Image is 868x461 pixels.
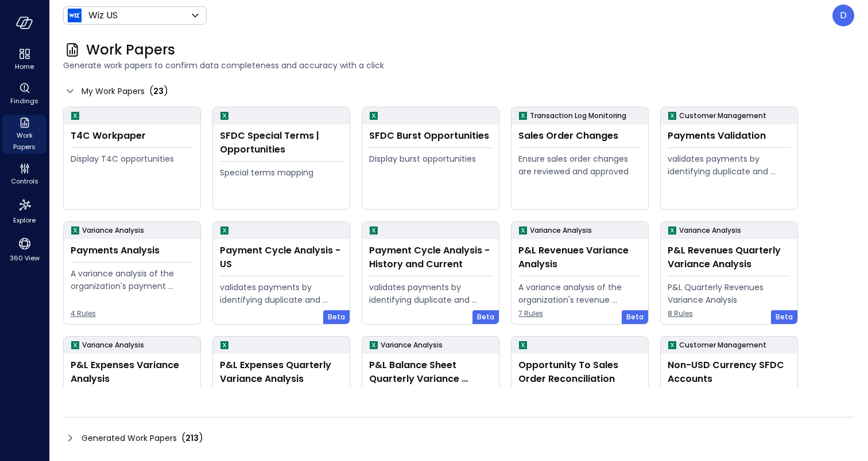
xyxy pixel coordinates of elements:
[2,80,46,108] div: Findings
[82,339,144,351] p: Variance Analysis
[840,9,847,22] p: D
[626,311,644,323] span: Beta
[518,244,641,271] div: P&L Revenues Variance Analysis
[7,130,42,153] span: Work Papers
[679,110,766,122] p: Customer Management
[668,129,790,143] div: Payments Validation
[15,61,34,72] span: Home
[181,431,203,445] div: ( )
[220,281,343,306] div: validates payments by identifying duplicate and erroneous entries.
[668,281,790,306] div: P&L Quarterly Revenues Variance Analysis
[369,358,492,386] div: P&L Balance Sheet Quarterly Variance Analysis
[82,85,145,97] span: My Work Papers
[668,153,790,178] div: validates payments by identifying duplicate and erroneous entries.
[832,5,854,26] div: Dudu
[68,9,82,22] img: Icon
[679,339,766,351] p: Customer Management
[477,311,494,323] span: Beta
[71,153,193,165] div: Display T4C opportunities
[153,85,164,97] span: 23
[369,129,492,143] div: SFDC Burst Opportunities
[518,281,641,306] div: A variance analysis of the organization's revenue accounts
[71,358,193,386] div: P&L Expenses Variance Analysis
[88,9,118,22] p: Wiz US
[668,358,790,386] div: Non-USD Currency SFDC Accounts
[381,339,443,351] p: Variance Analysis
[71,267,193,292] div: A variance analysis of the organization's payment transactions
[185,432,199,444] span: 213
[2,195,46,227] div: Explore
[71,244,193,257] div: Payments Analysis
[220,358,343,386] div: P&L Expenses Quarterly Variance Analysis
[63,59,854,72] span: Generate work papers to confirm data completeness and accuracy with a click
[518,129,641,143] div: Sales Order Changes
[518,153,641,178] div: Ensure sales order changes are reviewed and approved
[10,95,38,107] span: Findings
[149,84,168,98] div: ( )
[71,308,193,319] span: 4 Rules
[86,41,175,59] span: Work Papers
[220,244,343,271] div: Payment Cycle Analysis - US
[2,115,46,154] div: Work Papers
[11,175,38,187] span: Controls
[776,311,793,323] span: Beta
[679,225,741,236] p: Variance Analysis
[220,129,343,157] div: SFDC Special Terms | Opportunities
[530,110,626,122] p: Transaction Log Monitoring
[518,358,641,386] div: Opportunity To Sales Order Reconciliation
[369,281,492,306] div: validates payments by identifying duplicate and erroneous entries.
[369,244,492,271] div: Payment Cycle Analysis - History and Current
[82,225,144,236] p: Variance Analysis
[82,432,177,444] span: Generated Work Papers
[518,308,641,319] span: 7 Rules
[10,252,40,264] span: 360 View
[328,311,345,323] span: Beta
[2,46,46,73] div: Home
[13,214,36,226] span: Explore
[668,244,790,271] div: P&L Revenues Quarterly Variance Analysis
[2,234,46,265] div: 360 View
[220,166,343,179] div: Special terms mapping
[71,129,193,143] div: T4C Workpaper
[369,153,492,165] div: Display burst opportunities
[2,161,46,188] div: Controls
[668,308,790,319] span: 8 Rules
[530,225,592,236] p: Variance Analysis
